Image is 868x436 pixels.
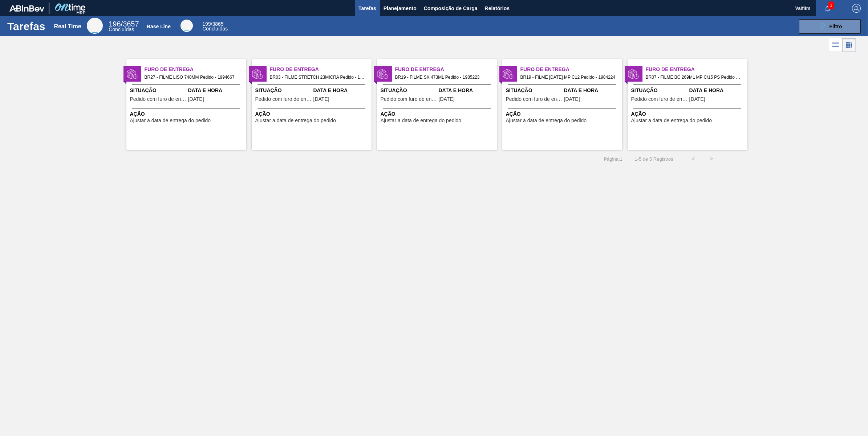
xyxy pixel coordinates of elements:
span: Data e Hora [313,87,370,94]
span: 03/09/2025, [188,96,204,102]
span: Filtro [830,24,842,29]
div: Base Line [181,20,193,32]
div: Visão em Lista [829,38,842,52]
div: Real Time [109,21,139,32]
img: status [377,69,388,79]
span: Situação [381,87,437,94]
span: 03/09/2025, [439,96,455,102]
span: BR19 - FILME BC 473 MP C12 Pedido - 1984224 [520,73,616,81]
div: Real Time [87,18,103,34]
span: Furo de Entrega [395,66,497,73]
span: Pedido com furo de entrega [631,96,687,102]
span: BR27 - FILME LISO 740MM Pedido - 1994667 [145,73,240,81]
button: Filtro [799,19,861,34]
div: Base Line [202,22,228,31]
span: Ação [255,110,370,118]
span: Situação [130,87,186,94]
span: 01/09/2025, [313,96,329,102]
span: Pedido com furo de entrega [506,96,562,102]
h1: Tarefas [7,22,45,30]
span: 03/09/2025, [689,96,705,102]
span: Pedido com furo de entrega [381,96,437,102]
span: Ajustar a data de entrega do pedido [631,118,712,123]
span: 03/09/2025, [564,96,580,102]
span: Pedido com furo de entrega [130,96,186,102]
img: TNhmsLtSVTkK8tSr43FrP2fwEKptu5GPRR3wAAAABJRU5ErkJggg== [9,5,44,12]
span: Ajustar a data de entrega do pedido [130,118,211,123]
span: Data e Hora [564,87,620,94]
span: Situação [255,87,312,94]
button: < [684,150,702,168]
img: status [252,69,263,79]
span: Ajustar a data de entrega do pedido [255,118,336,123]
span: Data e Hora [439,87,495,94]
span: Ação [130,110,244,118]
span: Ação [631,110,746,118]
span: BR07 - FILME BC 269ML MP C/15 PS Pedido - 1996151 [646,73,742,81]
span: 1 - 5 de 5 Registros [633,156,673,162]
span: 196 [109,20,121,28]
span: BR19 - FILME SK 473ML Pedido - 1985223 [395,73,491,81]
span: Data e Hora [689,87,746,94]
button: Notificações [816,3,839,13]
span: Concluídas [109,26,134,32]
span: Planejamento [384,4,417,13]
img: Logout [852,4,861,13]
div: Visão em Cards [842,38,856,52]
span: Composição de Carga [424,4,478,13]
span: Data e Hora [188,87,244,94]
span: / 3657 [109,20,139,28]
span: Tarefas [358,4,376,13]
button: > [702,150,721,168]
div: Real Time [54,23,81,30]
img: status [127,69,138,79]
span: 1 [828,1,834,9]
span: Furo de Entrega [270,66,372,73]
span: Ajustar a data de entrega do pedido [381,118,462,123]
span: Pedido com furo de entrega [255,96,312,102]
span: Furo de Entrega [646,66,747,73]
span: 199 [202,21,211,27]
img: status [503,69,514,79]
span: Ação [506,110,620,118]
span: Furo de Entrega [520,66,622,73]
span: Relatórios [485,4,510,13]
span: Situação [506,87,562,94]
div: Base Line [147,24,171,29]
span: Página : 1 [604,156,622,162]
span: / 3865 [202,21,223,27]
span: Concluídas [202,26,228,32]
span: Situação [631,87,687,94]
span: Ajustar a data de entrega do pedido [506,118,587,123]
span: BR03 - FILME STRETCH 23MICRA Pedido - 1997784 [270,73,366,81]
span: Furo de Entrega [145,66,246,73]
img: status [628,69,639,79]
span: Ação [381,110,495,118]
